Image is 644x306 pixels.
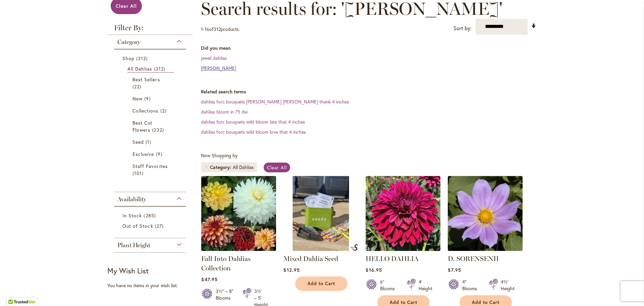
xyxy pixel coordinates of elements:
span: Clear All [116,3,137,9]
a: Seed [132,138,169,145]
a: dahlias forc bouquets wild bloom love that 4 inches [201,129,306,135]
span: Staff Favorites [132,163,168,169]
a: Staff Favorites [132,163,169,177]
span: Add to Cart [390,300,417,305]
a: Exclusive [132,150,169,158]
span: Collections [132,107,159,114]
div: 4" Blooms [462,278,481,292]
strong: My Wish List [107,266,149,275]
a: Remove Category All Dahlias [204,165,208,169]
span: Best Sellers [132,76,160,83]
strong: Filter By: [107,24,193,35]
span: $16.95 [366,267,382,273]
iframe: Launch Accessibility Center [5,282,24,301]
span: 232 [152,126,165,133]
div: You have no items in your wish list. [107,282,197,289]
span: 16 [205,26,209,32]
img: Fall Into Dahlias Collection [201,176,276,251]
span: Availability [117,195,146,203]
a: dahlias bloom in 75 dai [201,108,248,115]
a: Best Cut Flowers [132,119,169,133]
a: D. SORENSENII [448,246,523,252]
span: Out of Stock [122,223,153,229]
span: 1 [201,26,203,32]
a: D. SORENSENII [448,255,499,263]
a: Mixed Dahlia Seed [283,255,338,263]
dt: Related search terms [201,88,537,95]
img: Hello Dahlia [366,176,440,251]
span: 312 [214,26,221,32]
span: 1 [146,138,153,145]
a: HELLO DAHLIA [366,255,419,263]
span: $47.95 [201,276,217,282]
span: 22 [132,83,143,90]
div: 4½' Height [501,278,515,292]
span: Seed [132,139,144,145]
a: jewel dahlias [201,55,227,61]
span: 27 [155,222,165,229]
span: Add to Cart [472,300,499,305]
a: Fall Into Dahlias Collection [201,255,251,272]
a: [PERSON_NAME] [201,65,236,71]
a: Fall Into Dahlias Collection [201,246,276,252]
a: Out of Stock 27 [122,222,179,229]
span: Plant Height [117,242,150,249]
div: All Dahlias [233,164,254,171]
a: Collections [132,107,169,114]
a: Clear All [264,163,290,172]
a: Mixed Dahlia Seed Mixed Dahlia Seed [283,246,358,252]
span: Shop [122,55,135,61]
button: Add to Cart [295,276,347,291]
span: Category [210,164,233,171]
span: 9 [156,150,164,158]
span: In Stock [122,212,142,219]
span: 101 [132,170,145,177]
a: In Stock 285 [122,212,179,219]
span: Category [117,38,140,46]
div: 4' Height [419,278,432,292]
a: New [132,95,169,102]
div: 6" Blooms [380,278,399,292]
a: dahlias forc bouquets [PERSON_NAME] [PERSON_NAME] thank 4 inches [201,98,349,105]
span: 312 [154,65,167,72]
a: Shop [122,55,179,62]
span: 312 [136,55,149,62]
img: Mixed Dahlia Seed [351,244,358,251]
a: Hello Dahlia [366,246,440,252]
span: Clear All [267,164,287,171]
span: Best Cut Flowers [132,120,152,133]
a: Best Sellers [132,76,169,90]
a: dahlias forc bouquets wild bloom late that 4 inches [201,119,305,125]
label: Sort by: [453,22,472,35]
a: All Dahlias [127,65,174,73]
span: New [132,95,143,102]
p: - of products [201,24,239,35]
span: Exclusive [132,151,154,157]
span: All Dahlias [127,65,152,72]
span: 9 [144,95,152,102]
span: Now Shopping by [201,152,237,159]
dt: Did you mean [201,45,537,51]
img: Mixed Dahlia Seed [283,176,358,251]
img: D. SORENSENII [448,176,523,251]
span: Add to Cart [308,281,335,287]
span: 2 [160,107,168,114]
span: $12.95 [283,267,300,273]
span: $7.95 [448,267,461,273]
span: 285 [144,212,157,219]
